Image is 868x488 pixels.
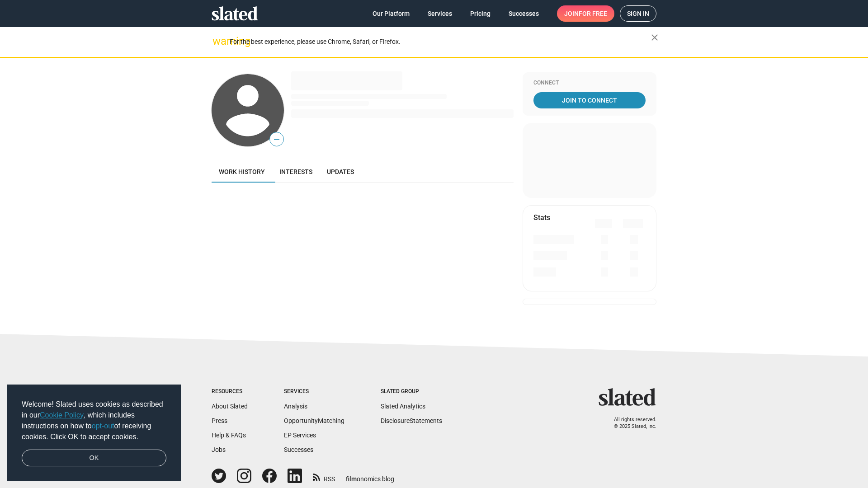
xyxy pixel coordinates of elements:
[270,134,283,145] span: —
[284,432,316,439] a: EP Services
[381,417,442,424] a: DisclosureStatements
[212,388,248,395] div: Resources
[284,388,344,395] div: Services
[627,6,649,21] span: Sign in
[365,5,417,22] a: Our Platform
[212,446,226,453] a: Jobs
[346,468,394,483] a: filmonomics blog
[535,92,644,108] span: Join To Connect
[373,5,410,22] span: Our Platform
[579,5,607,22] span: for free
[212,36,223,47] mat-icon: warning
[284,403,307,410] a: Analysis
[230,36,651,48] div: For the best experience, please use Chrome, Safari, or Firefox.
[533,80,646,87] div: Connect
[40,411,84,419] a: Cookie Policy
[92,422,114,430] a: opt-out
[22,450,166,467] a: dismiss cookie message
[501,5,546,22] a: Successes
[284,446,313,453] a: Successes
[509,5,539,22] span: Successes
[212,417,227,424] a: Press
[7,385,181,481] div: cookieconsent
[463,5,498,22] a: Pricing
[272,161,320,183] a: Interests
[470,5,491,22] span: Pricing
[428,5,452,22] span: Services
[212,403,248,410] a: About Slated
[279,168,312,175] span: Interests
[212,432,246,439] a: Help & FAQs
[212,161,272,183] a: Work history
[346,475,357,483] span: film
[313,469,335,483] a: RSS
[284,417,344,424] a: OpportunityMatching
[533,92,646,108] a: Join To Connect
[620,5,656,22] a: Sign in
[327,168,354,175] span: Updates
[564,5,607,22] span: Join
[420,5,459,22] a: Services
[557,5,614,22] a: Joinfor free
[604,417,656,430] p: All rights reserved. © 2025 Slated, Inc.
[22,399,166,442] span: Welcome! Slated uses cookies as described in our , which includes instructions on how to of recei...
[219,168,265,175] span: Work history
[381,403,425,410] a: Slated Analytics
[320,161,361,183] a: Updates
[381,388,442,395] div: Slated Group
[533,213,550,222] mat-card-title: Stats
[649,32,660,43] mat-icon: close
